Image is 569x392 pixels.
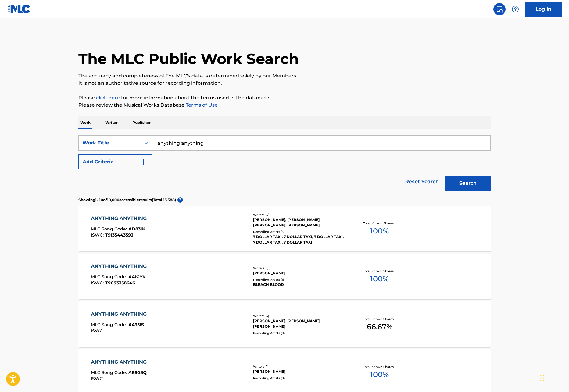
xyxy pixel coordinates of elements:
a: ANYTHING ANYTHINGMLC Song Code:AD83IKISWC:T9135443593Writers (4)[PERSON_NAME], [PERSON_NAME], [PE... [78,206,491,251]
div: Drag [540,369,544,387]
p: Total Known Shares: [363,269,396,273]
img: MLC Logo [7,5,31,13]
span: AD83IK [128,226,145,232]
span: 66.67 % [367,321,392,332]
span: 100 % [370,273,389,284]
span: ? [177,197,183,203]
div: Work Title [82,139,137,147]
div: Recording Artists ( 0 ) [253,331,345,335]
p: Writer [103,116,120,129]
div: BLEACH BLOOD [253,282,345,287]
span: A4351S [128,322,144,327]
div: Recording Artists ( 1 ) [253,277,345,282]
p: Total Known Shares: [363,365,396,369]
div: [PERSON_NAME], [PERSON_NAME], [PERSON_NAME] [253,318,345,329]
a: Reset Search [402,175,442,188]
span: 100 % [370,226,389,237]
p: Total Known Shares: [363,221,396,226]
button: Search [445,176,491,191]
img: help [512,5,519,13]
a: Log In [525,2,562,17]
a: Terms of Use [184,102,218,108]
span: 100 % [370,369,389,380]
span: MLC Song Code : [91,322,128,327]
a: click here [96,95,120,101]
span: T9135443593 [105,232,133,238]
p: The accuracy and completeness of The MLC's data is determined solely by our Members. [78,72,491,80]
p: Showing 1 - 10 of 10,000 accessible results (Total 13,388 ) [78,197,176,203]
div: 7 DOLLAR TAXI, 7 DOLLAR TAXI, 7 DOLLAR TAXI, 7 DOLLAR TAXI, 7 DOLLAR TAXI [253,234,345,245]
span: ISWC : [91,328,105,333]
span: AA1GYK [128,274,145,280]
a: ANYTHING ANYTHINGMLC Song Code:AA1GYKISWC:T9093358646Writers (1)[PERSON_NAME]Recording Artists (1... [78,254,491,299]
span: A8808Q [128,370,147,375]
div: Recording Artists ( 5 ) [253,230,345,234]
span: MLC Song Code : [91,274,128,280]
span: ISWC : [91,232,105,238]
span: MLC Song Code : [91,370,128,375]
div: [PERSON_NAME], [PERSON_NAME], [PERSON_NAME], [PERSON_NAME] [253,217,345,228]
img: search [496,5,503,13]
div: ANYTHING ANYTHING [91,263,150,270]
div: Writers ( 1 ) [253,266,345,270]
iframe: Chat Widget [539,363,569,392]
div: Recording Artists ( 0 ) [253,376,345,380]
form: Search Form [78,135,491,194]
p: Total Known Shares: [363,317,396,321]
div: ANYTHING ANYTHING [91,215,150,222]
div: Writers ( 4 ) [253,212,345,217]
h1: The MLC Public Work Search [78,50,299,68]
div: Writers ( 1 ) [253,364,345,369]
p: Publisher [131,116,152,129]
div: [PERSON_NAME] [253,270,345,276]
span: MLC Song Code : [91,226,128,232]
span: ISWC : [91,376,105,381]
img: 9d2ae6d4665cec9f34b9.svg [140,158,147,166]
div: ANYTHING ANYTHING [91,311,150,318]
div: Writers ( 3 ) [253,314,345,318]
span: T9093358646 [105,280,135,286]
div: [PERSON_NAME] [253,369,345,374]
div: ANYTHING ANYTHING [91,358,150,366]
p: Please review the Musical Works Database [78,102,491,109]
div: Help [509,3,521,15]
a: ANYTHING ANYTHINGMLC Song Code:A4351SISWC:Writers (3)[PERSON_NAME], [PERSON_NAME], [PERSON_NAME]R... [78,301,491,347]
button: Add Criteria [78,154,152,169]
a: Public Search [493,3,506,15]
span: ISWC : [91,280,105,286]
p: Please for more information about the terms used in the database. [78,94,491,102]
p: Work [78,116,92,129]
p: It is not an authoritative source for recording information. [78,80,491,87]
